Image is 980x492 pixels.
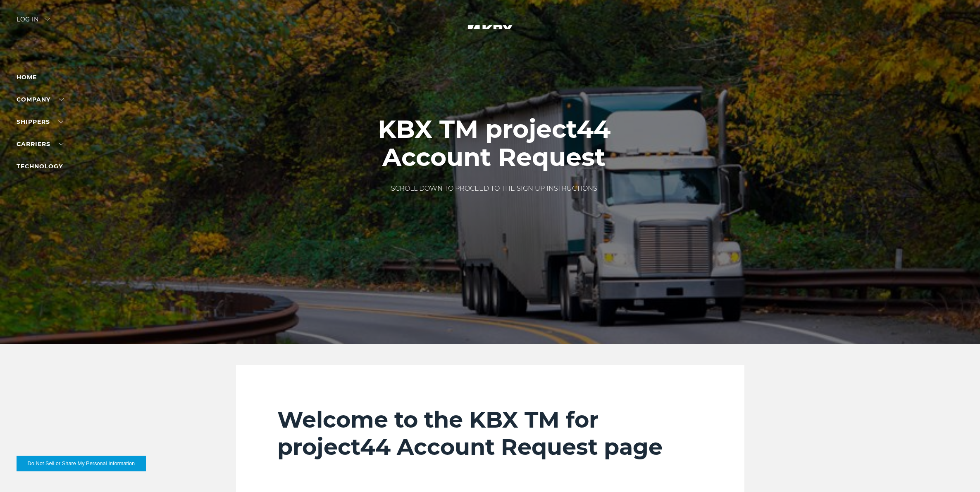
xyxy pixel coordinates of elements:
img: arrow [45,18,50,21]
p: SCROLL DOWN TO PROCEED TO THE SIGN UP INSTRUCTIONS [378,184,610,194]
h1: KBX TM project44 Account Request [378,115,610,171]
a: Home [17,73,37,81]
img: kbx logo [459,17,521,53]
button: Do Not Sell or Share My Personal Information [17,456,146,471]
a: Carriers [17,140,64,148]
div: Log in [17,17,50,28]
h2: Welcome to the KBX TM for project44 Account Request page [277,406,703,461]
a: Company [17,96,64,103]
a: SHIPPERS [17,118,63,125]
a: Technology [17,163,63,170]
